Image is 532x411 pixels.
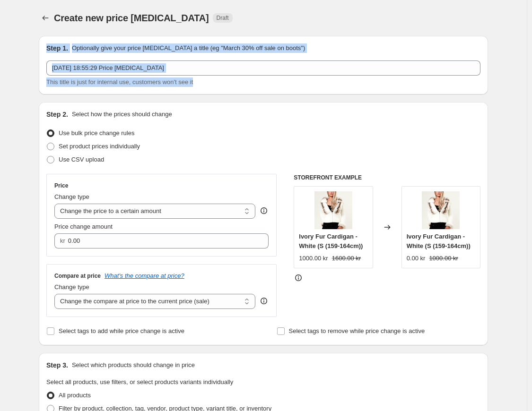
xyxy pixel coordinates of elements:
[407,233,471,249] span: Ivory Fur Cardigan - White (S (159-164cm))
[422,191,460,229] img: MG_1203_bdaeb3fa-57a8-4608-ac5c-2ac282648a28_80x.jpg
[72,43,305,53] p: Optionally give your price [MEDICAL_DATA] a title (eg "March 30% off sale on boots")
[289,327,425,334] span: Select tags to remove while price change is active
[46,43,68,53] h2: Step 1.
[332,254,361,263] strike: 1600.00 kr
[314,191,352,229] img: MG_1203_bdaeb3fa-57a8-4608-ac5c-2ac282648a28_80x.jpg
[299,254,328,263] div: 1000.00 kr
[59,129,134,137] span: Use bulk price change rules
[105,272,184,279] button: What's the compare at price?
[59,327,184,334] span: Select tags to add while price change is active
[46,60,480,76] input: 30% off holiday sale
[46,378,233,385] span: Select all products, use filters, or select products variants individually
[59,392,91,399] span: All products
[39,11,52,25] button: Price change jobs
[72,110,172,119] p: Select how the prices should change
[54,283,89,291] span: Change type
[259,206,269,215] div: help
[46,78,193,86] span: This title is just for internal use, customers won't see it
[60,237,65,244] span: kr
[217,14,229,22] span: Draft
[59,156,104,163] span: Use CSV upload
[259,296,269,306] div: help
[407,254,426,263] div: 0.00 kr
[294,174,480,181] h6: STOREFRONT EXAMPLE
[46,360,68,370] h2: Step 3.
[54,193,89,200] span: Change type
[72,360,195,370] p: Select which products should change in price
[54,272,101,280] h3: Compare at price
[54,223,113,230] span: Price change amount
[54,13,209,23] span: Create new price [MEDICAL_DATA]
[68,233,254,248] input: 80.00
[46,110,68,119] h2: Step 2.
[429,254,458,263] strike: 1000.00 kr
[54,182,68,189] h3: Price
[299,233,363,249] span: Ivory Fur Cardigan - White (S (159-164cm))
[59,143,140,150] span: Set product prices individually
